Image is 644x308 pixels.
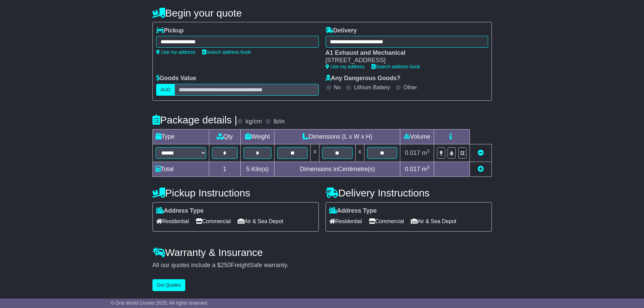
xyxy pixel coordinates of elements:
span: Air & Sea Depot [238,216,283,227]
span: 0.017 [405,166,420,172]
h4: Begin your quote [152,7,492,19]
label: Address Type [329,207,377,215]
td: Total [152,162,209,176]
td: Dimensions in Centimetre(s) [275,162,400,176]
button: Get Quotes [152,279,186,291]
div: All our quotes include a $ FreightSafe warranty. [152,262,492,269]
td: Volume [400,129,434,144]
span: 0.017 [405,149,420,156]
span: Air & Sea Depot [411,216,456,227]
td: 1 [209,162,240,176]
a: Search address book [202,49,251,55]
a: Remove this item [478,149,484,156]
sup: 3 [427,165,430,170]
div: A1 Exhaust and Mechanical [326,49,481,57]
td: Kilo(s) [240,162,275,176]
span: © One World Courier 2025. All rights reserved. [111,300,209,306]
label: Other [404,84,417,91]
td: x [311,144,319,162]
label: Address Type [156,207,204,215]
span: Commercial [196,216,231,227]
span: 5 [246,166,249,172]
label: Any Dangerous Goods? [326,75,401,82]
label: No [334,84,341,91]
span: Residential [156,216,189,227]
h4: Package details | [152,114,237,125]
sup: 3 [427,148,430,153]
td: x [355,144,364,162]
span: 250 [221,262,231,268]
label: kg/cm [245,118,262,125]
label: Goods Value [156,75,196,82]
td: Qty [209,129,240,144]
h4: Delivery Instructions [326,187,492,198]
td: Weight [240,129,275,144]
span: Residential [329,216,362,227]
label: Delivery [326,27,357,34]
a: Search address book [372,64,420,69]
td: Dimensions (L x W x H) [275,129,400,144]
span: Commercial [369,216,404,227]
label: Lithium Battery [354,84,390,91]
h4: Pickup Instructions [152,187,319,198]
a: Use my address [326,64,365,69]
div: [STREET_ADDRESS] [326,57,481,64]
label: AUD [156,84,175,96]
label: Pickup [156,27,184,34]
a: Add new item [478,166,484,172]
a: Use my address [156,49,195,55]
h4: Warranty & Insurance [152,247,492,258]
td: Type [152,129,209,144]
span: m [422,166,430,172]
span: m [422,149,430,156]
label: lb/in [273,118,285,125]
